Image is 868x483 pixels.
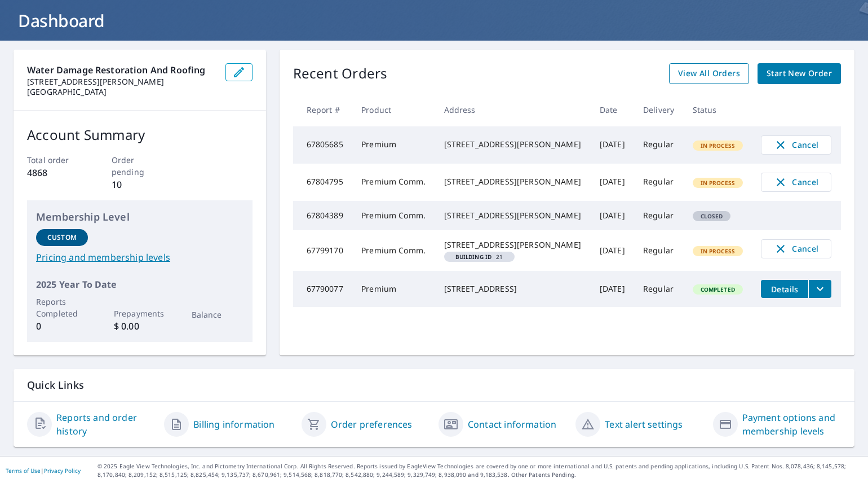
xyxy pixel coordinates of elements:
p: | [6,467,81,474]
td: Premium [352,126,435,164]
span: Completed [694,286,742,293]
td: Regular [634,271,683,307]
p: Custom [47,232,77,243]
td: 67804389 [293,201,353,230]
div: [STREET_ADDRESS] [444,283,582,295]
div: [STREET_ADDRESS][PERSON_NAME] [444,176,582,187]
p: [GEOGRAPHIC_DATA] [27,87,216,97]
span: In Process [694,142,742,150]
p: 0 [36,319,88,333]
td: [DATE] [591,201,634,230]
h1: Dashboard [14,9,854,32]
button: detailsBtn-67790077 [761,280,808,298]
span: Closed [694,212,730,220]
td: Premium Comm. [352,201,435,230]
a: View All Orders [669,63,749,84]
p: © 2025 Eagle View Technologies, Inc. and Pictometry International Corp. All Rights Reserved. Repo... [98,462,862,479]
td: 67790077 [293,271,353,307]
a: Privacy Policy [44,467,81,475]
p: [STREET_ADDRESS][PERSON_NAME] [27,77,216,87]
button: filesDropdownBtn-67790077 [808,280,831,298]
td: [DATE] [591,126,634,164]
a: Contact information [468,418,556,431]
span: Details [768,284,801,295]
div: [STREET_ADDRESS][PERSON_NAME] [444,139,582,150]
td: Regular [634,230,683,271]
th: Address [435,93,591,126]
th: Product [352,93,435,126]
th: Delivery [634,93,683,126]
td: [DATE] [591,271,634,307]
span: Cancel [773,175,820,189]
em: Building ID [455,254,492,260]
td: 67799170 [293,230,353,271]
p: Recent Orders [293,63,388,84]
p: Account Summary [27,125,253,145]
div: [STREET_ADDRESS][PERSON_NAME] [444,239,582,251]
p: Balance [192,309,243,320]
th: Date [591,93,634,126]
td: 67804795 [293,164,353,201]
td: 67805685 [293,126,353,164]
td: Regular [634,201,683,230]
td: Premium Comm. [352,230,435,271]
span: In Process [694,247,742,255]
th: Status [684,93,752,126]
p: $ 0.00 [114,319,166,333]
a: Start New Order [758,63,841,84]
a: Reports and order history [56,411,155,438]
span: 21 [449,254,510,260]
span: Start New Order [767,67,832,81]
p: Prepayments [114,308,166,319]
p: Total order [27,154,83,166]
a: Order preferences [331,418,413,431]
p: Reports Completed [36,296,88,319]
td: Premium Comm. [352,164,435,201]
a: Text alert settings [605,418,683,431]
td: Regular [634,164,683,201]
button: Cancel [761,135,831,155]
p: Membership Level [36,209,243,225]
a: Billing information [193,418,274,431]
span: In Process [694,179,742,187]
p: 2025 Year To Date [36,278,243,291]
a: Pricing and membership levels [36,251,243,264]
p: 4868 [27,166,83,179]
td: [DATE] [591,164,634,201]
td: Regular [634,126,683,164]
button: Cancel [761,239,831,258]
span: Cancel [773,138,820,152]
p: Quick Links [27,378,841,392]
button: Cancel [761,173,831,192]
p: Water Damage Restoration and Roofing [27,63,216,77]
p: 10 [112,178,168,191]
td: Premium [352,271,435,307]
a: Terms of Use [6,467,41,475]
span: View All Orders [678,67,740,81]
th: Report # [293,93,353,126]
td: [DATE] [591,230,634,271]
span: Cancel [773,242,820,256]
div: [STREET_ADDRESS][PERSON_NAME] [444,210,582,221]
a: Payment options and membership levels [742,411,841,438]
p: Order pending [112,154,168,178]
